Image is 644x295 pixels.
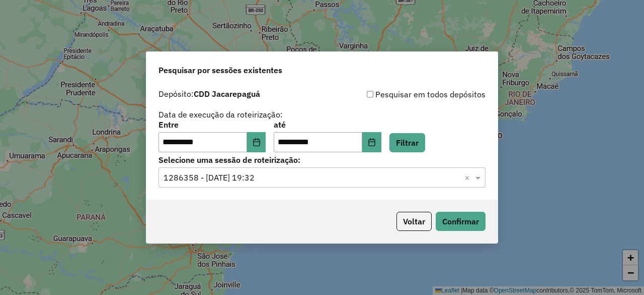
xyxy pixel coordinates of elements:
div: Pesquisar em todos depósitos [322,88,486,100]
button: Voltar [396,212,432,231]
label: Selecione uma sessão de roteirização: [158,154,486,166]
button: Choose Date [362,132,381,152]
label: até [274,119,381,131]
label: Entre [158,119,266,131]
span: Clear all [464,171,473,184]
button: Choose Date [247,132,266,152]
label: Depósito: [158,88,260,100]
button: Confirmar [436,212,486,231]
span: Pesquisar por sessões existentes [158,64,282,76]
strong: CDD Jacarepaguá [194,89,260,99]
label: Data de execução da roteirização: [158,108,283,121]
button: Filtrar [389,133,425,152]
